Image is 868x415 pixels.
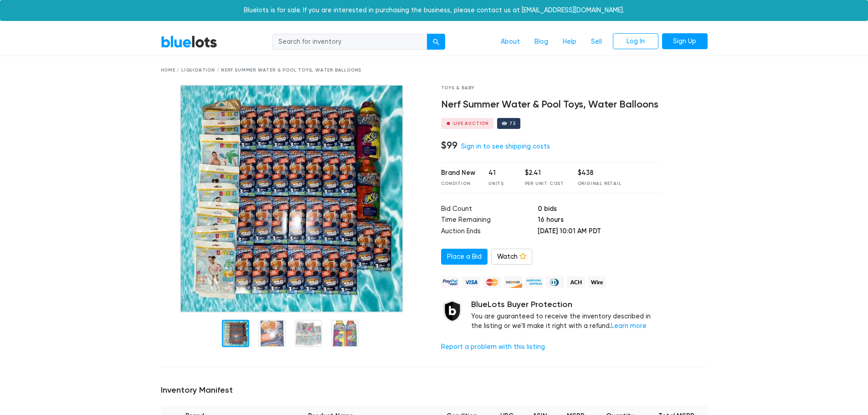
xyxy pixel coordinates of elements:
[613,33,658,50] a: Log In
[525,180,564,187] div: Per Unit Cost
[538,226,661,238] td: [DATE] 10:01 AM PDT
[538,215,661,226] td: 16 hours
[525,277,543,288] img: american_express-ae2a9f97a040b4b41f6397f7637041a5861d5f99d0716c09922aba4e24c8547d.png
[488,180,511,187] div: Units
[441,249,488,265] a: Place a Bid
[546,277,564,288] img: diners_club-c48f30131b33b1bb0e5d0e2dbd43a8bea4cb12cb2961413e2f4250e06c020426.png
[441,277,459,288] img: paypal_credit-80455e56f6e1299e8d57f40c0dcee7b8cd4ae79b9eccbfc37e2480457ba36de9.png
[555,33,584,51] a: Help
[527,33,555,51] a: Blog
[483,277,501,288] img: mastercard-42073d1d8d11d6635de4c079ffdb20a4f30a903dc55d1612383a1b395dd17f39.png
[578,180,621,187] div: Original Retail
[493,33,527,51] a: About
[488,168,511,178] div: 41
[161,35,217,48] a: BlueLots
[509,121,516,126] div: 73
[611,322,647,330] a: Learn more
[525,168,564,178] div: $2.41
[161,67,708,74] div: Home / Liquidation / Nerf Summer Water & Pool Toys, Water Balloons
[161,385,708,395] h5: Inventory Manifest
[567,277,585,288] img: ach-b7992fed28a4f97f893c574229be66187b9afb3f1a8d16a4691d3d3140a8ab00.png
[441,226,538,238] td: Auction Ends
[462,277,480,288] img: visa-79caf175f036a155110d1892330093d4c38f53c55c9ec9e2c3a54a56571784bb.png
[461,143,550,150] a: Sign in to see shipping costs
[441,139,457,151] h4: $99
[272,34,427,50] input: Search for inventory
[584,33,609,51] a: Sell
[441,180,475,187] div: Condition
[180,85,403,313] img: bfb8478c-6a5f-460d-b860-c40b5e1c7d8a-1752114584.jpg
[578,168,621,178] div: $438
[441,300,464,323] img: buyer_protection_shield-3b65640a83011c7d3ede35a8e5a80bfdfaa6a97447f0071c1475b91a4b0b3d01.png
[538,204,661,215] td: 0 bids
[662,33,708,50] a: Sign Up
[441,204,538,215] td: Bid Count
[491,249,532,265] a: Watch
[441,215,538,226] td: Time Remaining
[441,85,661,92] div: Toys & Baby
[441,99,661,111] h4: Nerf Summer Water & Pool Toys, Water Balloons
[588,277,606,288] img: wire-908396882fe19aaaffefbd8e17b12f2f29708bd78693273c0e28e3a24408487f.png
[441,343,545,351] a: Report a problem with this listing
[471,300,661,310] h5: BlueLots Buyer Protection
[453,121,489,126] div: Live Auction
[441,168,475,178] div: Brand New
[471,300,661,331] div: You are guaranteed to receive the inventory described in the listing or we'll make it right with ...
[504,277,522,288] img: discover-82be18ecfda2d062aad2762c1ca80e2d36a4073d45c9e0ffae68cd515fbd3d32.png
